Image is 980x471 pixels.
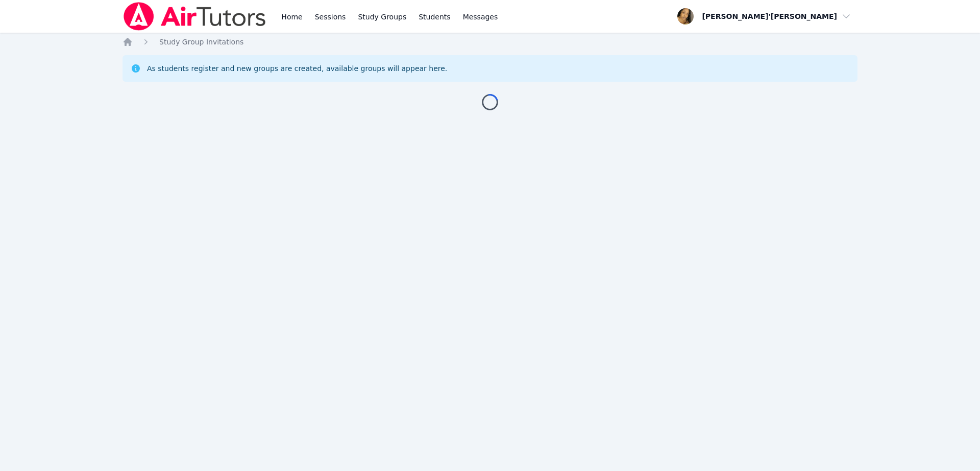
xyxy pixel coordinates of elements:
div: As students register and new groups are created, available groups will appear here. [147,63,447,74]
nav: Breadcrumb [122,37,857,47]
span: Messages [463,12,498,22]
img: Air Tutors [122,2,267,31]
a: Study Group Invitations [159,37,243,47]
span: Study Group Invitations [159,38,243,46]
